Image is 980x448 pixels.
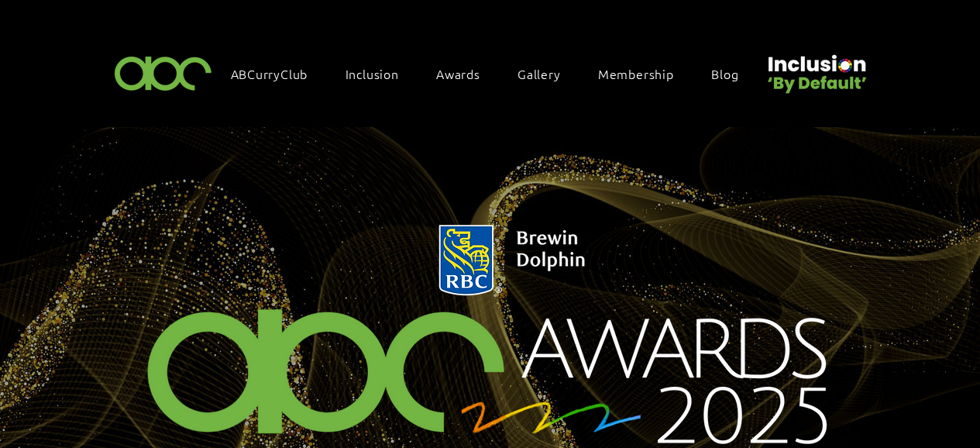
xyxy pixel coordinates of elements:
span: ABCurryClub [231,65,308,82]
a: Blog [703,57,762,90]
div: Inclusion [338,57,422,90]
a: ABCurryClub [223,57,332,90]
span: Gallery [518,65,561,82]
img: ABC-Logo-Blank-Background-01-01-2.png [110,50,217,95]
span: Membership [598,65,674,82]
a: Membership [590,57,697,90]
a: Gallery [510,57,584,90]
span: Awards [436,65,480,82]
span: Blog [711,65,738,82]
img: Untitled design (22).png [762,42,869,95]
div: Awards [428,57,504,90]
nav: Site [223,57,762,90]
span: Inclusion [346,65,399,82]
